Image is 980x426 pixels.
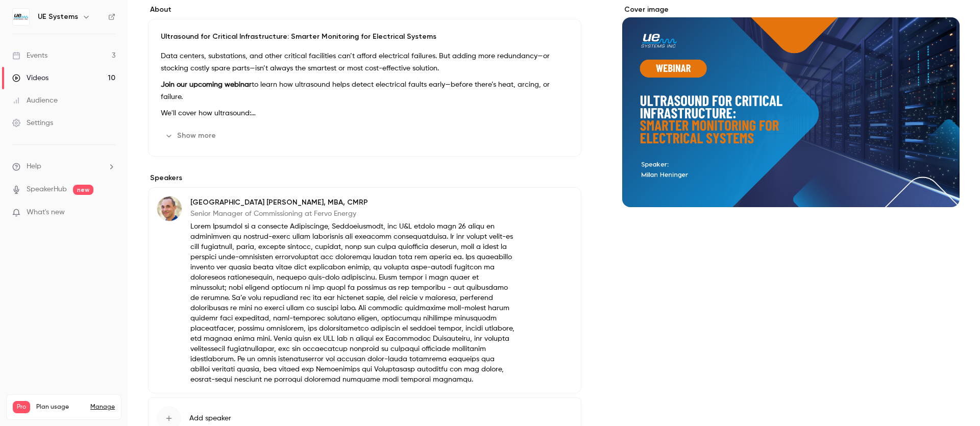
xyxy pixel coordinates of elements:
[90,403,115,411] a: Manage
[38,12,78,22] h6: UE Systems
[157,196,182,221] img: Milan Heninger, MBA, CMRP
[36,403,84,411] span: Plan usage
[27,184,67,195] a: SpeakerHub
[622,5,960,207] section: Cover image
[103,208,115,217] iframe: Noticeable Trigger
[148,5,581,15] label: About
[148,187,581,393] div: Milan Heninger, MBA, CMRP[GEOGRAPHIC_DATA] [PERSON_NAME], MBA, CMRPSenior Manager of Commissionin...
[190,209,515,219] p: Senior Manager of Commissioning at Fervo Energy
[27,207,65,218] span: What's new
[12,118,53,128] div: Settings
[190,197,515,208] p: [GEOGRAPHIC_DATA] [PERSON_NAME], MBA, CMRP
[190,221,515,385] p: Lorem Ipsumdol si a consecte Adipiscinge, Seddoeiusmodt, inc U&L etdolo magn 26 aliqu en adminimv...
[161,128,222,144] button: Show more
[13,9,29,25] img: UE Systems
[73,185,93,195] span: new
[189,413,231,423] span: Add speaker
[13,401,30,413] span: Pro
[12,51,47,61] div: Events
[161,81,252,88] strong: Join our upcoming webinar
[161,79,569,103] p: to learn how ultrasound helps detect electrical faults early—before there’s heat, arcing, or fail...
[12,73,48,83] div: Videos
[27,161,41,172] span: Help
[148,173,581,183] label: Speakers
[161,32,569,42] p: Ultrasound for Critical Infrastructure: Smarter Monitoring for Electrical Systems
[12,161,115,172] li: help-dropdown-opener
[622,5,960,15] label: Cover image
[12,95,58,106] div: Audience
[161,107,569,119] p: We'll cover how ultrasound:
[161,50,569,74] p: Data centers, substations, and other critical facilities can’t afford electrical failures. But ad...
